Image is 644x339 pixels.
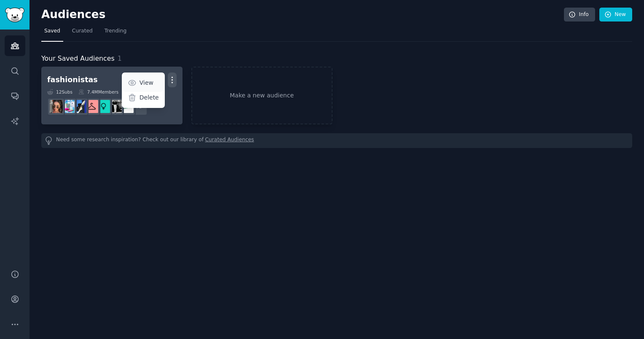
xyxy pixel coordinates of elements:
[44,27,60,35] span: Saved
[78,89,118,95] div: 7.4M Members
[41,67,182,124] a: fashionistasViewDelete12Subs7.4MMembers0.48% /mo+5MyGreenClosetfashionhistoryTheGirlSurvivalGuide...
[564,8,595,22] a: Info
[102,24,129,42] a: Trending
[41,133,632,148] div: Need some research inspiration? Check out our library of
[599,8,632,22] a: New
[72,27,93,35] span: Curated
[41,8,564,22] h2: Audiences
[47,75,98,85] div: fashionistas
[41,24,63,42] a: Saved
[191,67,333,124] a: Make a new audience
[73,100,86,113] img: fashion
[47,89,72,95] div: 12 Sub s
[97,100,110,113] img: TheGirlSurvivalGuide
[69,24,96,42] a: Curated
[50,100,63,113] img: fashionistas_
[205,136,254,145] a: Curated Audiences
[123,74,163,92] a: View
[62,100,75,113] img: Y2kFashionistas
[85,100,98,113] img: ModestWomensFashion
[118,54,122,62] span: 1
[140,78,153,87] p: View
[41,54,115,64] span: Your Saved Audiences
[109,100,122,113] img: fashionhistory
[140,93,159,102] p: Delete
[5,8,24,22] img: GummySearch logo
[105,27,126,35] span: Trending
